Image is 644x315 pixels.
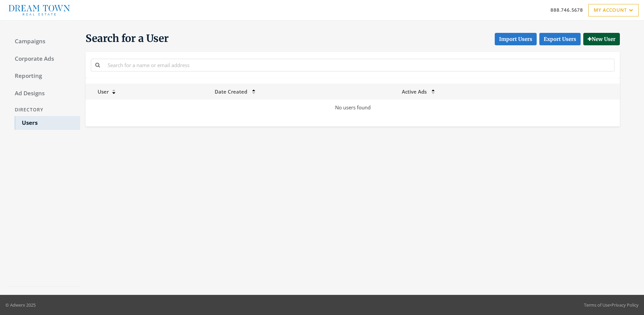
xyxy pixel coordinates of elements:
[215,88,247,95] span: Date Created
[8,52,80,66] a: Corporate Ads
[539,33,581,45] a: Export Users
[8,69,80,83] a: Reporting
[584,302,639,308] div: •
[86,100,620,115] td: No users found
[90,88,109,95] span: User
[104,59,614,71] input: Search for a name or email address
[8,104,80,116] div: Directory
[495,33,537,45] button: Import Users
[15,116,80,130] a: Users
[86,32,169,45] span: Search for a User
[8,87,80,101] a: Ad Designs
[583,33,620,45] button: New User
[584,302,610,308] a: Terms of Use
[402,88,427,95] span: Active Ads
[550,6,583,13] a: 888.746.5678
[5,2,73,18] img: Adwerx
[611,302,639,308] a: Privacy Policy
[5,302,36,308] p: © Adwerx 2025
[8,35,80,49] a: Campaigns
[588,4,639,16] a: My Account
[95,62,100,67] i: Search for a name or email address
